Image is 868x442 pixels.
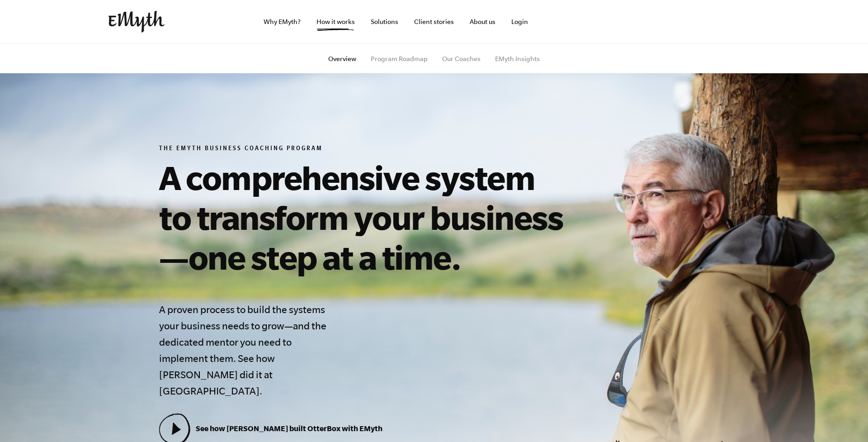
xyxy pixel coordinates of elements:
[442,55,481,62] a: Our Coaches
[565,12,660,32] iframe: Embedded CTA
[665,12,759,32] iframe: Embedded CTA
[371,55,428,62] a: Program Roadmap
[328,55,356,62] a: Overview
[495,55,540,62] a: EMyth Insights
[159,301,333,399] h4: A proven process to build the systems your business needs to grow—and the dedicated mentor you ne...
[108,11,165,33] img: EMyth
[159,145,571,154] h6: The EMyth Business Coaching Program
[159,424,382,432] a: See how [PERSON_NAME] built OtterBox with EMyth
[823,399,868,442] iframe: Chat Widget
[159,157,571,277] h1: A comprehensive system to transform your business—one step at a time.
